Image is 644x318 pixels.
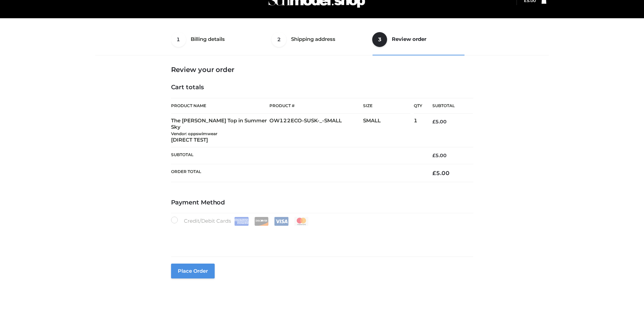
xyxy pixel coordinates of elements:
h3: Review your order [171,66,473,74]
span: £ [432,170,436,176]
th: Product # [269,98,363,114]
bdi: 5.00 [432,152,447,158]
label: Credit/Debit Cards [171,217,309,226]
bdi: 5.00 [432,170,450,176]
th: Order Total [171,164,423,182]
th: Subtotal [422,98,473,114]
td: The [PERSON_NAME] Top in Summer Sky [DIRECT TEST] [171,114,270,147]
td: 1 [414,114,422,147]
th: Size [363,98,410,114]
th: Qty [414,98,422,114]
bdi: 5.00 [432,119,447,125]
th: Subtotal [171,147,423,164]
h4: Cart totals [171,84,473,91]
td: SMALL [363,114,414,147]
span: £ [432,152,435,158]
th: Product Name [171,98,270,114]
span: £ [432,119,435,125]
small: Vendor: oppswimwear [171,131,217,136]
img: Discover [254,217,269,226]
img: Amex [234,217,249,226]
td: OW122ECO-SUSK-_-SMALL [269,114,363,147]
iframe: Secure payment input frame [170,224,472,249]
h4: Payment Method [171,199,473,206]
button: Place order [171,264,215,278]
img: Mastercard [294,217,309,226]
img: Visa [274,217,289,226]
